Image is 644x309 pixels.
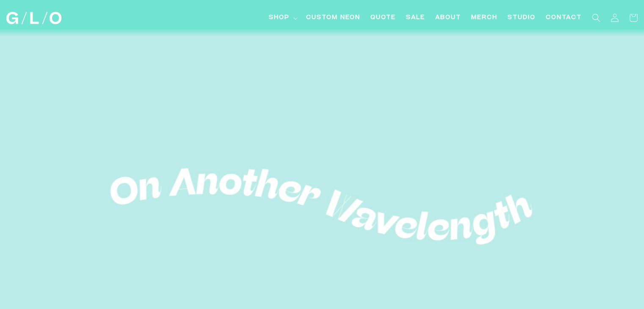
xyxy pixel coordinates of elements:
[406,14,425,22] span: SALE
[430,8,466,28] a: About
[370,14,396,22] span: Quote
[466,8,503,28] a: Merch
[301,8,365,28] a: Custom Neon
[541,8,587,28] a: Contact
[3,9,65,28] a: GLO Studio
[435,14,461,22] span: About
[306,14,360,22] span: Custom Neon
[471,14,498,22] span: Merch
[503,8,541,28] a: Studio
[264,8,301,28] summary: Shop
[269,14,290,22] span: Shop
[546,14,582,22] span: Contact
[587,8,605,27] summary: Search
[365,8,401,28] a: Quote
[6,12,61,24] img: GLO Studio
[401,8,430,28] a: SALE
[508,14,536,22] span: Studio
